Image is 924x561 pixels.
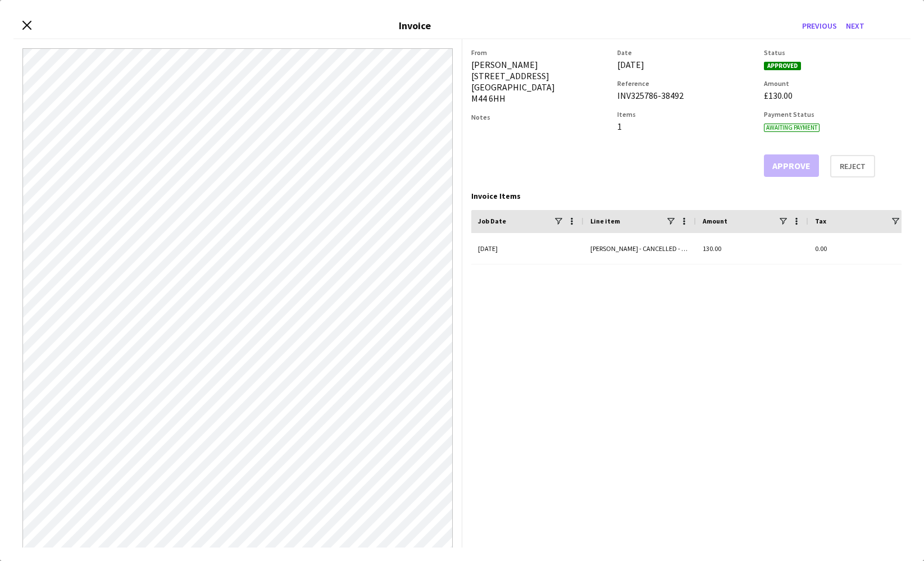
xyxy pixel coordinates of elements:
h3: Date [617,48,755,57]
div: £130.00 [764,90,902,101]
div: INV325786-38492 [617,90,755,101]
div: [DATE] [617,59,755,70]
h3: Status [764,48,902,57]
div: [PERSON_NAME] [STREET_ADDRESS] [GEOGRAPHIC_DATA] M44 6HH [471,59,609,104]
h3: Items [617,110,755,118]
span: Job Date [478,217,506,225]
span: Approved [764,62,801,70]
span: Line item [590,217,620,225]
h3: Payment Status [764,110,902,118]
div: 0.00 [808,233,921,264]
div: [PERSON_NAME] - CANCELLED - 50% Rate - Level Controller (with CCTV) (salary) [584,233,696,264]
span: Awaiting payment [764,124,820,132]
h3: Reference [617,79,755,88]
span: Tax [815,217,826,225]
h3: Invoice [399,19,431,32]
h3: From [471,48,609,57]
button: Previous [798,17,841,35]
div: [DATE] [471,233,584,264]
h3: Amount [764,79,902,88]
div: 1 [617,121,755,132]
button: Next [841,17,869,35]
h3: Notes [471,113,609,121]
div: Invoice Items [471,191,902,201]
div: 130.00 [696,233,808,264]
button: Reject [830,155,875,177]
span: Amount [703,217,727,225]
